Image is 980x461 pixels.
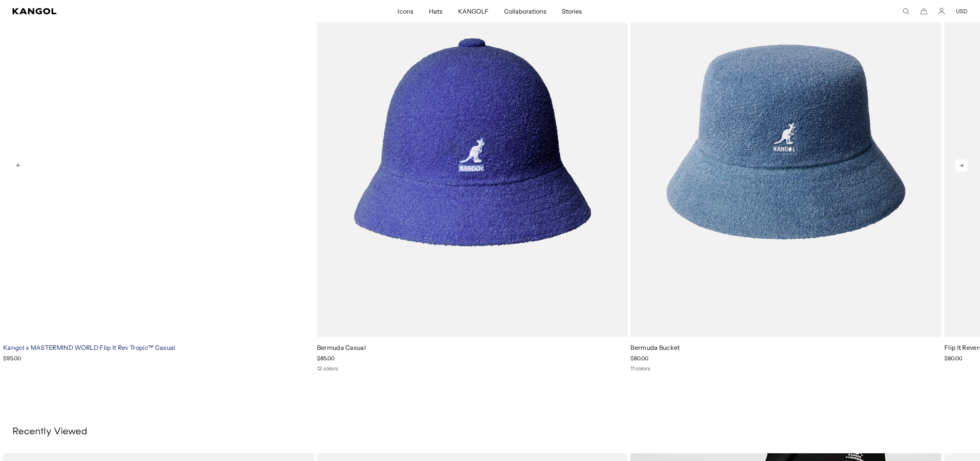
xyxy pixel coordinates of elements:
button: Cart [920,8,927,15]
a: Bermuda Bucket [630,344,680,351]
a: Kangol [12,8,264,14]
a: Kangol x MASTERMIND WORLD Flip It Rev Tropic™ Casual [3,344,176,351]
h3: Recently Viewed [12,426,968,438]
a: Bermuda Casual [317,344,366,351]
div: 11 colors [630,365,941,372]
span: $95.00 [3,355,21,362]
div: 12 colors [317,365,628,372]
span: $80.00 [630,355,648,362]
a: Account [938,8,945,15]
span: $80.00 [944,355,962,362]
summary: Search here [902,8,909,15]
span: $85.00 [317,355,334,362]
button: USD [956,8,968,15]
